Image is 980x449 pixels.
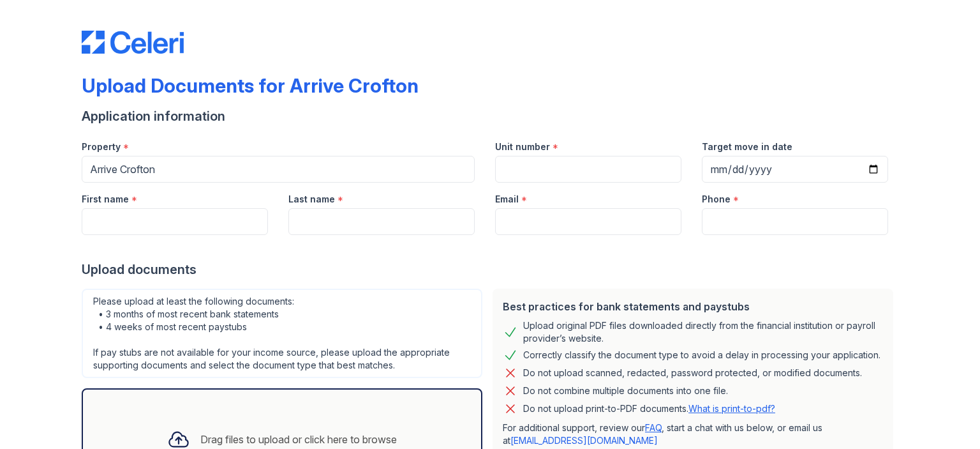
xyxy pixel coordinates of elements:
div: Please upload at least the following documents: • 3 months of most recent bank statements • 4 wee... [82,289,482,378]
p: For additional support, review our , start a chat with us below, or email us at [503,422,883,447]
a: What is print-to-pdf? [688,403,775,414]
div: Drag files to upload or click here to browse [200,432,397,447]
label: First name [82,193,129,206]
label: Target move in date [702,141,792,153]
label: Email [495,193,519,206]
img: CE_Logo_Blue-a8612792a0a2168367f1c8372b55b34899dd931a85d93a1a3d3e32e68fde9ad4.png [82,31,184,54]
div: Application information [82,107,898,125]
div: Upload original PDF files downloaded directly from the financial institution or payroll provider’... [523,319,883,345]
label: Last name [288,193,335,206]
div: Correctly classify the document type to avoid a delay in processing your application. [523,347,880,363]
div: Best practices for bank statements and paystubs [503,299,883,314]
a: FAQ [645,422,662,433]
p: Do not upload print-to-PDF documents. [523,402,775,415]
div: Upload Documents for Arrive Crofton [82,74,419,97]
div: Upload documents [82,261,898,278]
label: Property [82,141,121,153]
div: Do not combine multiple documents into one file. [523,383,728,399]
div: Do not upload scanned, redacted, password protected, or modified documents. [523,365,862,381]
label: Unit number [495,141,550,153]
a: [EMAIL_ADDRESS][DOMAIN_NAME] [510,435,658,446]
label: Phone [702,193,731,206]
